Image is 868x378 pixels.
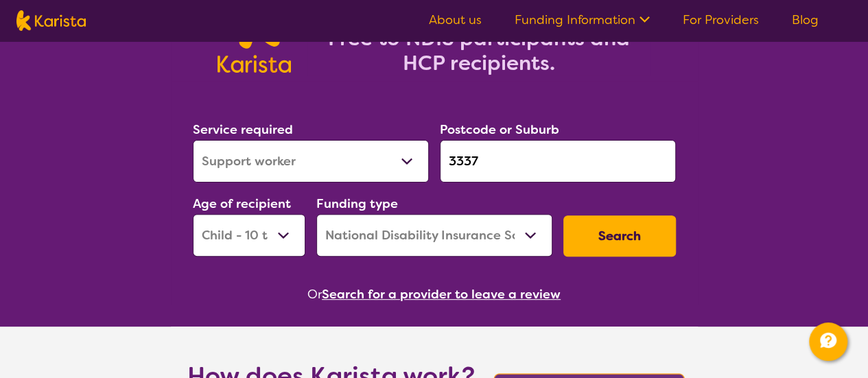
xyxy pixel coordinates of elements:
a: For Providers [683,12,759,28]
a: Funding Information [515,12,650,28]
input: Type [440,140,676,182]
button: Channel Menu [809,322,847,361]
button: Search for a provider to leave a review [322,284,561,305]
label: Age of recipient [193,196,291,212]
label: Postcode or Suburb [440,121,559,138]
a: About us [429,12,482,28]
label: Funding type [316,196,398,212]
img: Karista logo [16,10,86,31]
a: Blog [792,12,819,28]
label: Service required [193,121,293,138]
button: Search [563,215,676,257]
h2: Free to NDIS participants and HCP recipients. [307,26,650,75]
span: Or [307,284,322,305]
